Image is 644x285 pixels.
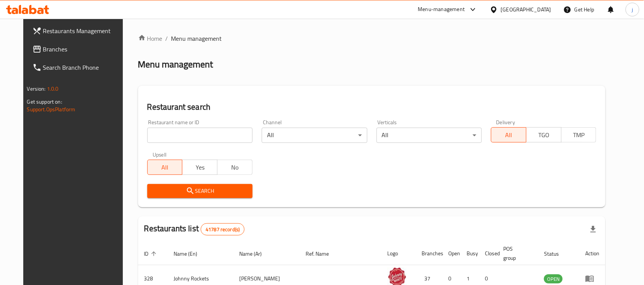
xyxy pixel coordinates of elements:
th: Open [443,242,461,265]
span: Search Branch Phone [43,63,125,72]
th: Closed [479,242,497,265]
h2: Restaurant search [147,101,597,113]
div: Menu [585,274,599,283]
label: Delivery [496,120,515,125]
div: Menu-management [418,5,465,14]
button: Search [147,184,253,198]
li: / [166,34,168,43]
h2: Restaurants list [144,223,245,235]
span: j [632,5,633,14]
span: Search [153,186,246,196]
span: 1.0.0 [47,84,59,94]
th: Branches [416,242,443,265]
button: TMP [561,127,597,142]
div: Export file [584,220,602,239]
button: All [491,127,526,142]
th: Logo [382,242,416,265]
nav: breadcrumb [138,34,606,43]
label: Upsell [153,152,167,157]
a: Search Branch Phone [26,58,131,77]
span: POS group [504,244,529,263]
button: No [217,160,253,175]
span: OPEN [544,275,563,283]
span: Get support on: [27,97,62,107]
a: Restaurants Management [26,22,131,40]
h2: Menu management [138,58,213,70]
span: Branches [43,45,125,54]
button: TGO [526,127,562,142]
span: All [494,130,523,141]
span: Restaurants Management [43,26,125,35]
span: 41787 record(s) [201,226,244,233]
a: Home [138,34,163,43]
span: Version: [27,84,46,94]
th: Busy [461,242,479,265]
span: Name (Ar) [239,249,272,258]
span: All [151,162,180,173]
button: All [147,160,183,175]
a: Branches [26,40,131,58]
th: Action [579,242,605,265]
a: Support.OpsPlatform [27,104,76,114]
span: No [221,162,250,173]
div: Total records count [201,223,245,235]
span: ID [144,249,159,258]
span: Yes [185,162,214,173]
span: Status [544,249,569,258]
div: OPEN [544,274,563,283]
button: Yes [182,160,217,175]
div: All [262,128,367,143]
span: Name (En) [174,249,208,258]
div: All [377,128,482,143]
input: Search for restaurant name or ID.. [147,128,253,143]
span: TMP [565,130,594,141]
span: Ref. Name [306,249,339,258]
span: TGO [530,130,559,141]
span: Menu management [171,34,222,43]
div: [GEOGRAPHIC_DATA] [501,5,551,14]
